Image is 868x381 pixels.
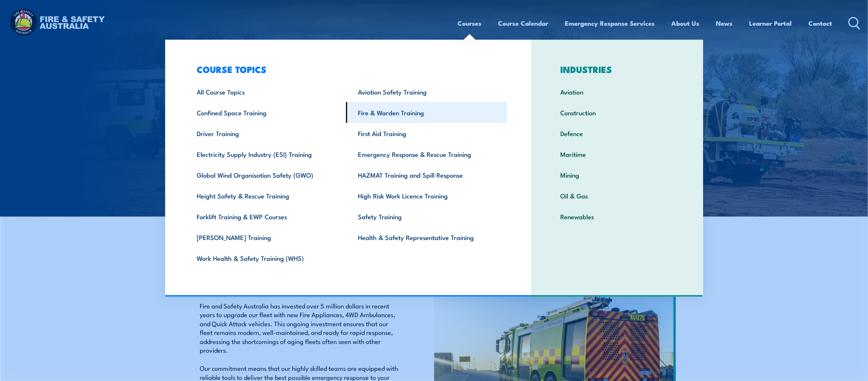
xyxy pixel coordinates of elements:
[346,102,507,123] a: Fire & Warden Training
[185,81,346,102] a: All Course Topics
[549,144,686,164] a: Maritime
[346,227,507,248] a: Health & Safety Representative Training
[565,13,655,33] a: Emergency Response Services
[672,13,700,33] a: About Us
[498,13,549,33] a: Course Calendar
[549,123,686,144] a: Defence
[185,185,346,206] a: Height Safety & Rescue Training
[549,102,686,123] a: Construction
[549,64,686,74] h3: INDUSTRIES
[549,164,686,185] a: Mining
[346,164,507,185] a: HAZMAT Training and Spill Response
[346,81,507,102] a: Aviation Safety Training
[185,144,346,164] a: Electricity Supply Industry (ESI) Training
[346,185,507,206] a: High Risk Work Licence Training
[185,123,346,144] a: Driver Training
[549,206,686,227] a: Renewables
[200,301,399,354] p: Fire and Safety Australia has invested over 5 million dollars in recent years to upgrade our flee...
[549,81,686,102] a: Aviation
[185,64,507,74] h3: COURSE TOPICS
[185,102,346,123] a: Confined Space Training
[346,123,507,144] a: First Aid Training
[809,13,833,33] a: Contact
[749,13,792,33] a: Learner Portal
[185,227,346,248] a: [PERSON_NAME] Training
[716,13,733,33] a: News
[458,13,482,33] a: Courses
[346,144,507,164] a: Emergency Response & Rescue Training
[185,206,346,227] a: Forklift Training & EWP Courses
[549,185,686,206] a: Oil & Gas
[185,248,346,268] a: Work Health & Safety Training (WHS)
[185,164,346,185] a: Global Wind Organisation Safety (GWO)
[346,206,507,227] a: Safety Training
